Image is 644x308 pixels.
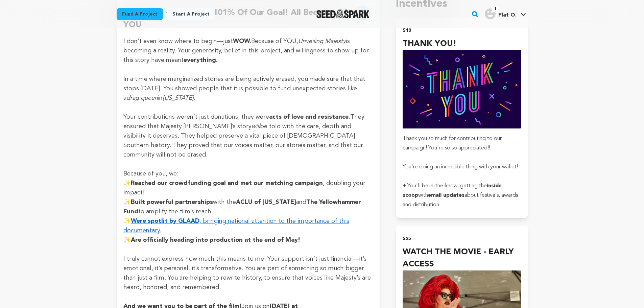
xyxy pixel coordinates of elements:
strong: Built powerful partnerships [131,199,213,205]
strong: acts of love and resistance. [269,114,350,120]
strong: ACLU of [US_STATE] [236,199,296,205]
a: Plat O.'s Profile [483,7,527,19]
span: Plat O. [498,13,517,18]
p: I truly cannot express how much this means to me. Your support isn’t just financial—it’s emotiona... [123,254,373,292]
strong: The Yellowhammer Fund [123,199,361,215]
strong: WOW. [233,38,251,44]
p: You're doing an incredible thing with your wallet! [403,162,521,172]
em: will [252,123,260,129]
p: In a time where marginalized stories are being actively erased, you made sure that that stops [DA... [123,74,373,103]
strong: everything. [184,57,218,63]
img: user.png [485,8,496,19]
p: ✨ [123,235,373,245]
em: [US_STATE]. [163,95,195,101]
em: drag queen [126,95,158,101]
p: Because of you, we: [123,169,373,179]
a: Were spotlit by GLAAD, bringing national attention to the importance of this documentary. [123,218,349,234]
h2: $25 [403,234,521,243]
button: $10 THANK YOU! incentive Thank you so much for contributing to our campaign! You're so so appreci... [396,18,527,218]
strong: email updates [428,193,464,198]
img: incentive [403,50,521,129]
p: Your contributions weren’t just donations; they were They ensured that Majesty [PERSON_NAME]’s st... [123,112,373,160]
p: + You'll be in-the-know, getting the with about festivals, awards and distribution. [403,181,521,210]
h4: THANK YOU! [403,38,521,50]
strong: Are officially heading into production at the end of May! [131,237,300,243]
em: Unveiling Majesty [298,38,346,44]
div: Plat O.'s Profile [485,8,517,19]
p: I don’t even know where to begin—just Because of YOU, is becoming a reality. Your generosity, bel... [123,37,373,65]
h2: $10 [403,26,521,35]
a: Fund a project [117,8,163,20]
a: Seed&Spark Homepage [316,10,369,18]
strong: Were spotlit by GLAAD [131,218,199,224]
p: ✨ with the and to amplify the film’s reach. [123,197,373,216]
img: Seed&Spark Logo Dark Mode [316,10,369,18]
span: Plat O.'s Profile [483,7,527,21]
p: ✨ , doubling your impact! [123,179,373,197]
strong: Reached our crowdfunding goal and met our matching campaign [131,180,323,186]
p: ✨ [123,216,373,235]
h4: WATCH THE MOVIE - EARLY ACCESS [403,246,521,270]
span: 1 [492,6,499,13]
p: Thank you so much for contributing to our campaign! You're so so appreciated!! [403,134,521,153]
a: Start a project [167,8,215,20]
